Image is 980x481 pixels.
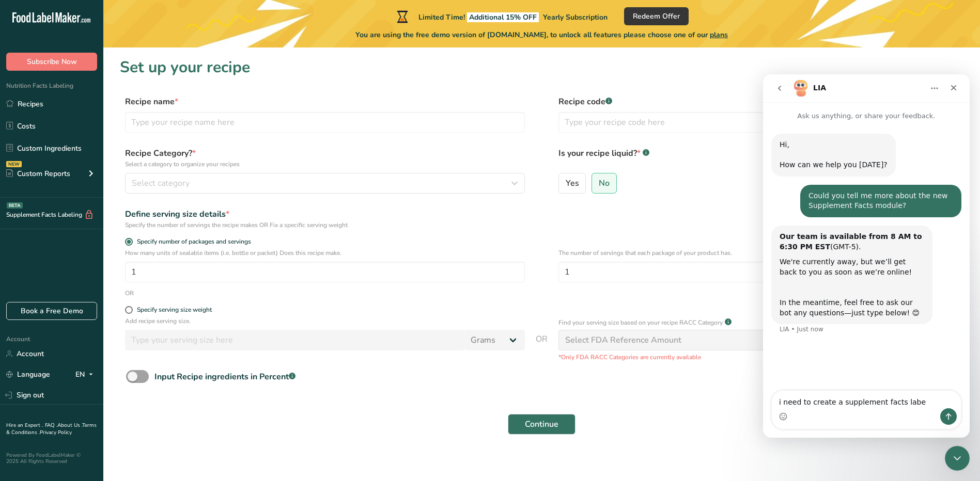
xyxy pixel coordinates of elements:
p: Find your serving size based on your recipe RACC Category [558,318,723,327]
div: Input Recipe ingredients in Percent [154,371,295,383]
span: Continue [525,418,558,430]
p: Select a category to organize your recipes [125,159,525,169]
span: Subscribe Now [27,56,77,67]
h1: Set up your recipe [120,56,963,79]
p: The number of servings that each package of your product has. [558,248,958,258]
a: Hire an Expert . [6,422,43,429]
div: NEW [6,161,22,167]
div: Select FDA Reference Amount [565,334,681,346]
div: OR [125,288,134,298]
a: Terms & Conditions . [6,422,97,436]
div: EN [75,368,97,381]
div: Limited Time! [395,10,608,23]
input: Type your recipe code here [558,112,958,133]
button: Continue [508,414,575,435]
a: Privacy Policy [40,429,72,436]
div: Define serving size details [125,208,525,220]
span: No [599,178,610,188]
iframe: Intercom live chat [763,74,970,438]
span: You are using the free demo version of [DOMAIN_NAME], to unlock all features please choose one of... [355,29,728,40]
div: Specify the number of servings the recipe makes OR Fix a specific serving weight [125,220,525,230]
span: Redeem Offer [633,11,680,22]
div: BETA [7,202,23,209]
p: Add recipe serving size. [125,316,525,326]
div: Specify serving size weight [137,306,212,314]
label: Recipe name [125,95,525,108]
span: Yearly Subscription [543,12,608,22]
a: FAQ . [45,422,57,429]
button: Redeem Offer [624,7,689,25]
iframe: Intercom live chat [945,446,970,471]
a: Language [6,365,50,383]
label: Recipe Category? [125,147,525,169]
span: plans [710,30,728,40]
label: Recipe code [558,95,958,108]
a: About Us . [57,422,82,429]
div: Powered By FoodLabelMaker © 2025 All Rights Reserved [6,452,97,464]
div: Custom Reports [6,168,70,179]
button: Subscribe Now [6,53,97,71]
a: Book a Free Demo [6,302,97,320]
label: Is your recipe liquid? [558,147,958,169]
input: Type your serving size here [125,330,464,350]
span: Additional 15% OFF [467,12,539,22]
p: *Only FDA RACC Categories are currently available [558,352,958,362]
span: Specify number of packages and servings [133,238,251,246]
span: Select category [132,177,190,189]
p: How many units of sealable items (i.e. bottle or packet) Does this recipe make. [125,248,525,258]
input: Type your recipe name here [125,112,525,133]
button: Select category [125,173,525,194]
span: OR [536,333,548,362]
span: Yes [566,178,579,188]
